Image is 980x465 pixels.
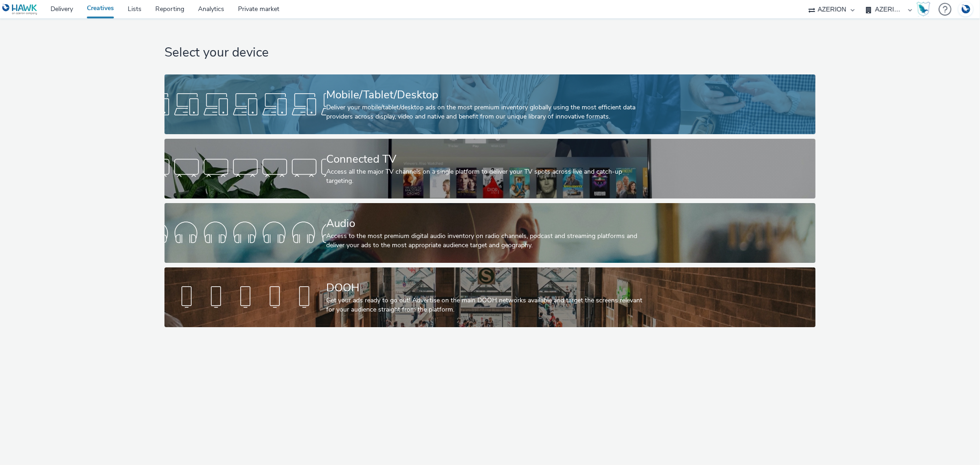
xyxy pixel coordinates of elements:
img: Account DE [959,2,973,17]
a: DOOHGet your ads ready to go out! Advertise on the main DOOH networks available and target the sc... [164,267,816,327]
div: Deliver your mobile/tablet/desktop ads on the most premium inventory globally using the most effi... [326,103,650,122]
div: Access to the most premium digital audio inventory on radio channels, podcast and streaming platf... [326,232,650,250]
a: Hawk Academy [917,2,934,17]
div: DOOH [326,280,650,296]
a: Connected TVAccess all the major TV channels on a single platform to deliver your TV spots across... [164,139,816,198]
div: Access all the major TV channels on a single platform to deliver your TV spots across live and ca... [326,167,650,186]
a: Mobile/Tablet/DesktopDeliver your mobile/tablet/desktop ads on the most premium inventory globall... [164,74,816,134]
div: Audio [326,215,650,232]
h1: Select your device [164,44,816,62]
div: Mobile/Tablet/Desktop [326,87,650,103]
div: Get your ads ready to go out! Advertise on the main DOOH networks available and target the screen... [326,296,650,315]
img: undefined Logo [2,4,38,15]
img: Hawk Academy [917,2,930,17]
div: Connected TV [326,151,650,167]
a: AudioAccess to the most premium digital audio inventory on radio channels, podcast and streaming ... [164,203,816,263]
